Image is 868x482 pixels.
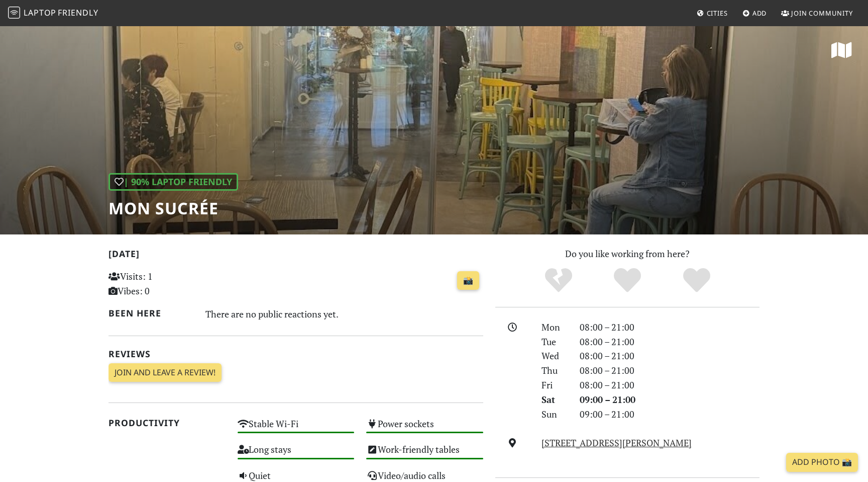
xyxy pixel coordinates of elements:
div: Thu [535,363,574,378]
div: Work-friendly tables [360,441,489,467]
h2: Reviews [108,349,483,359]
h2: Been here [108,308,193,318]
a: [STREET_ADDRESS][PERSON_NAME] [541,437,692,449]
div: Mon [535,320,574,335]
a: Join Community [777,4,857,22]
span: Join Community [791,9,853,18]
div: | 90% Laptop Friendly [108,173,238,191]
span: Add [752,9,767,18]
span: Laptop [24,7,56,18]
div: Long stays [232,441,361,467]
a: Add Photo 📸 [786,453,858,472]
div: Definitely! [662,267,731,294]
div: 08:00 – 21:00 [574,335,766,349]
a: Join and leave a review! [108,363,222,382]
div: Power sockets [360,416,489,441]
div: Stable Wi-Fi [232,416,361,441]
div: Sun [535,407,574,422]
span: Cities [707,9,728,18]
div: 08:00 – 21:00 [574,378,766,392]
a: LaptopFriendly LaptopFriendly [8,5,98,22]
h1: Mon Sucrée [108,199,238,218]
div: There are no public reactions yet. [205,306,484,322]
img: LaptopFriendly [8,7,20,19]
div: Sat [535,392,574,407]
p: Visits: 1 Vibes: 0 [108,269,226,298]
div: Tue [535,335,574,349]
div: Yes [593,267,662,294]
a: 📸 [457,271,479,290]
div: 08:00 – 21:00 [574,363,766,378]
div: Fri [535,378,574,392]
div: 08:00 – 21:00 [574,349,766,363]
div: 08:00 – 21:00 [574,320,766,335]
a: Add [738,4,771,22]
h2: [DATE] [108,249,483,263]
div: 09:00 – 21:00 [574,392,766,407]
div: 09:00 – 21:00 [574,407,766,422]
p: Do you like working from here? [495,247,759,261]
div: Wed [535,349,574,363]
span: Friendly [58,7,98,18]
div: No [524,267,593,294]
h2: Productivity [108,418,226,428]
a: Cities [693,4,732,22]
